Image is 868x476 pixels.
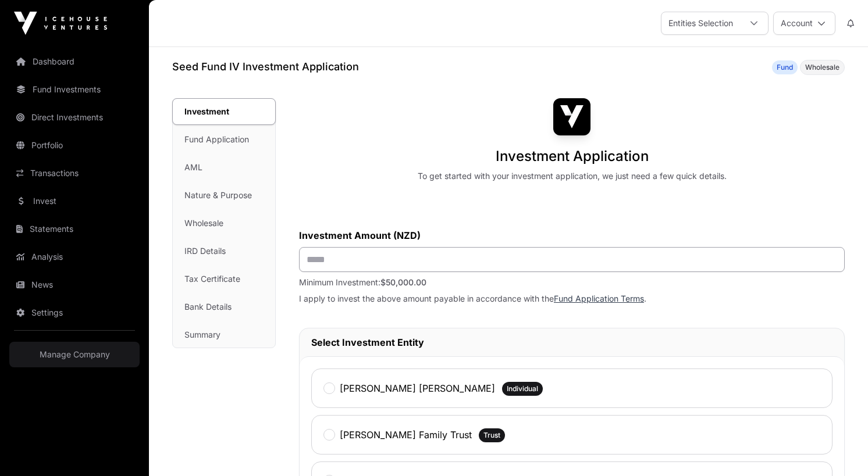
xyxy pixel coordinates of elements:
a: Manage Company [9,342,140,367]
a: Invest [9,188,140,214]
span: Wholesale [805,63,839,72]
p: I apply to invest the above amount payable in accordance with the . [299,293,845,305]
button: Account [773,12,835,35]
a: Direct Investments [9,105,140,130]
div: Entities Selection [661,12,740,34]
a: Analysis [9,244,140,270]
label: [PERSON_NAME] [PERSON_NAME] [340,381,495,395]
h1: Seed Fund IV Investment Application [172,59,359,75]
a: Portfolio [9,133,140,158]
a: Statements [9,216,140,242]
img: Seed Fund IV [553,98,590,135]
div: To get started with your investment application, we just need a few quick details. [418,170,727,182]
span: Trust [483,431,500,440]
a: Settings [9,300,140,325]
h2: Select Investment Entity [311,335,833,349]
label: Investment Amount (NZD) [299,228,845,242]
a: Fund Application Terms [554,294,644,303]
a: Dashboard [9,49,140,74]
a: Fund Investments [9,77,140,102]
span: Individual [507,384,538,393]
iframe: Chat Widget [810,420,868,476]
a: News [9,272,140,298]
p: Minimum Investment: [299,277,845,288]
a: Transactions [9,160,140,186]
img: Icehouse Ventures Logo [14,12,107,35]
h1: Investment Application [496,147,649,166]
span: Fund [777,63,793,72]
span: $50,000.00 [380,277,426,287]
label: [PERSON_NAME] Family Trust [340,428,472,442]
